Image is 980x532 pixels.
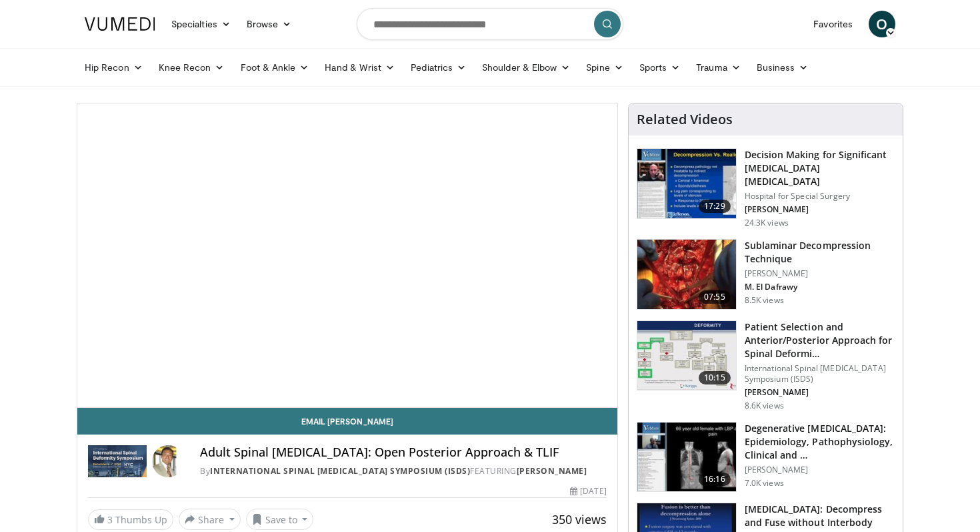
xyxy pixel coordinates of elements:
a: 16:16 Degenerative [MEDICAL_DATA]: Epidemiology, Pathophysiology, Clinical and … [PERSON_NAME] 7.... [637,422,895,493]
a: International Spinal [MEDICAL_DATA] Symposium (ISDS) [210,465,470,477]
p: M. El Dafrawy [745,282,895,292]
p: International Spinal [MEDICAL_DATA] Symposium (ISDS) [745,363,895,384]
p: [PERSON_NAME] [745,465,895,475]
a: [PERSON_NAME] [517,465,587,477]
h3: Decision Making for Significant [MEDICAL_DATA] [MEDICAL_DATA] [745,148,895,188]
p: Hospital for Special Surgery [745,191,895,202]
h4: Adult Spinal [MEDICAL_DATA]: Open Posterior Approach & TLIF [200,445,607,460]
div: By FEATURING [200,465,607,477]
video-js: Video Player [77,103,617,408]
a: O [869,11,895,37]
p: [PERSON_NAME] [745,204,895,215]
a: 07:55 Sublaminar Decompression Technique [PERSON_NAME] M. El Dafrawy 8.5K views [637,239,895,310]
a: 3 Thumbs Up [88,509,173,530]
a: Shoulder & Elbow [474,54,578,81]
p: [PERSON_NAME] [745,268,895,279]
input: Search topics, interventions [357,8,623,40]
p: 24.3K views [745,218,789,228]
div: [DATE] [570,485,606,497]
h3: [MEDICAL_DATA]: Decompress and Fuse without Interbody [745,503,895,529]
img: 48c381b3-7170-4772-a576-6cd070e0afb8.150x105_q85_crop-smart_upscale.jpg [637,240,736,309]
span: 10:15 [699,371,731,384]
a: Hand & Wrist [317,54,403,81]
h3: Sublaminar Decompression Technique [745,239,895,266]
img: 316497_0000_1.png.150x105_q85_crop-smart_upscale.jpg [637,149,736,218]
span: 17:29 [699,200,731,213]
a: Trauma [688,54,749,81]
a: 10:15 Patient Selection and Anterior/Posterior Approach for Spinal Deformi… International Spinal ... [637,320,895,411]
p: [PERSON_NAME] [745,387,895,398]
p: 8.6K views [745,401,784,411]
a: Email [PERSON_NAME] [77,408,617,435]
a: Spine [578,54,631,81]
span: 16:16 [699,473,731,486]
p: 7.0K views [745,478,784,489]
span: 07:55 [699,290,731,304]
h3: Patient Selection and Anterior/Posterior Approach for Spinal Deformi… [745,320,895,360]
button: Save to [246,509,314,530]
img: Avatar [152,445,184,477]
img: International Spinal Deformity Symposium (ISDS) [88,445,147,477]
a: Browse [239,11,300,37]
a: Knee Recon [151,54,233,81]
a: Hip Recon [77,54,151,81]
span: 350 views [552,511,607,527]
a: Specialties [163,11,239,37]
h4: Related Videos [637,111,733,127]
h3: Degenerative [MEDICAL_DATA]: Epidemiology, Pathophysiology, Clinical and … [745,422,895,462]
img: VuMedi Logo [85,17,155,31]
p: 8.5K views [745,295,784,306]
a: Pediatrics [403,54,474,81]
a: Foot & Ankle [233,54,317,81]
button: Share [179,509,241,530]
span: 3 [107,513,113,526]
a: Business [749,54,817,81]
a: Sports [631,54,689,81]
img: beefc228-5859-4966-8bc6-4c9aecbbf021.150x105_q85_crop-smart_upscale.jpg [637,321,736,390]
a: 17:29 Decision Making for Significant [MEDICAL_DATA] [MEDICAL_DATA] Hospital for Special Surgery ... [637,148,895,228]
a: Favorites [805,11,861,37]
img: f89a51e3-7446-470d-832d-80c532b09c34.150x105_q85_crop-smart_upscale.jpg [637,423,736,492]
